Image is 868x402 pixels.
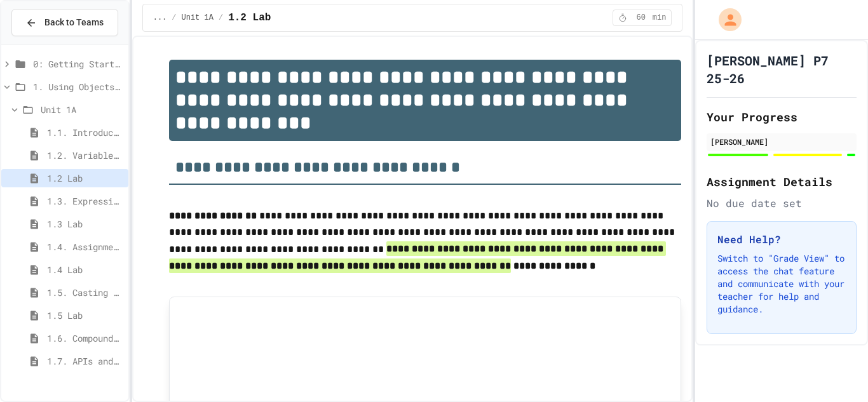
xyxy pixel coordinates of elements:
span: 1.3. Expressions and Output [New] [47,194,123,208]
p: Switch to "Grade View" to access the chat feature and communicate with your teacher for help and ... [717,252,846,316]
span: ... [153,13,167,23]
span: 1.5. Casting and Ranges of Values [47,286,123,299]
div: [PERSON_NAME] [710,136,853,147]
h2: Your Progress [707,108,857,126]
span: Unit 1A [182,13,214,23]
span: 1.1. Introduction to Algorithms, Programming, and Compilers [47,126,123,139]
span: 60 [631,13,651,23]
span: min [653,13,667,23]
h1: [PERSON_NAME] P7 25-26 [707,51,857,87]
div: My Account [705,5,745,34]
span: 1.2 Lab [47,171,123,185]
span: 1.4. Assignment and Input [47,240,123,253]
span: 1. Using Objects and Methods [33,80,123,93]
span: Unit 1A [41,103,123,116]
div: No due date set [707,196,857,211]
iframe: chat widget [763,296,855,350]
span: 1.7. APIs and Libraries [47,354,123,368]
span: 0: Getting Started [33,57,123,70]
button: Back to Teams [11,9,118,36]
iframe: chat widget [815,351,855,389]
span: 1.4 Lab [47,263,123,276]
h2: Assignment Details [707,173,857,191]
span: 1.2. Variables and Data Types [47,149,123,162]
span: Back to Teams [44,16,104,29]
span: / [219,13,223,23]
h3: Need Help? [717,232,846,247]
span: / [172,13,176,23]
span: 1.5 Lab [47,309,123,322]
span: 1.3 Lab [47,217,123,231]
span: 1.2 Lab [228,10,271,25]
span: 1.6. Compound Assignment Operators [47,332,123,345]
